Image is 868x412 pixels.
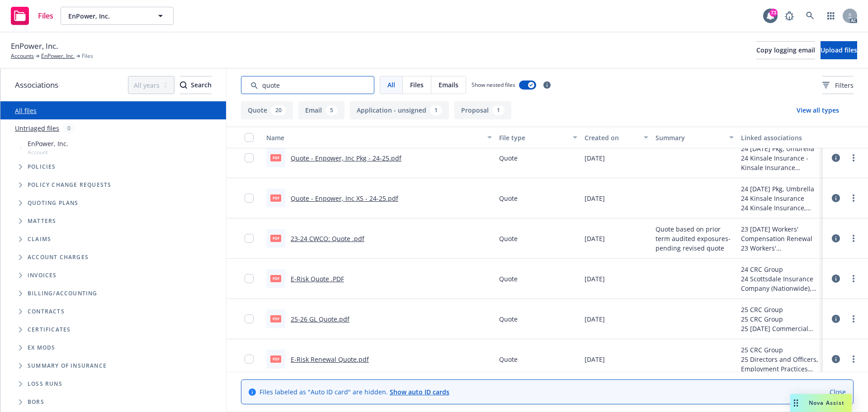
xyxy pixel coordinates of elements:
button: Upload files [821,41,857,59]
span: Quote based on prior term audited exposures- pending revised quote [656,224,734,253]
span: Emails [439,80,458,90]
div: 5 [325,105,338,115]
button: View all types [782,101,854,119]
div: 24 [DATE] Pkg, Umbrella [741,144,819,153]
div: 23 [DATE] Workers' Compensation Renewal [741,224,819,243]
span: [DATE] [585,153,605,163]
a: All files [15,106,37,115]
a: Close [830,387,846,397]
a: 25-26 GL Quote.pdf [291,315,349,323]
span: Show nested files [472,81,515,89]
span: All [387,80,395,90]
span: Quote [499,153,518,163]
button: Proposal [454,101,511,119]
span: Quote [499,314,518,324]
span: Certificates [28,327,71,332]
a: Untriaged files [15,123,59,133]
button: Application - unsigned [350,101,449,119]
a: Report a Bug [780,7,798,25]
span: Quote [499,194,518,203]
span: Summary of insurance [28,363,107,369]
input: Toggle Row Selected [245,355,254,364]
span: Files [38,12,53,19]
a: more [848,193,859,204]
button: Summary [652,127,737,148]
div: File type [499,133,567,142]
div: Name [266,133,482,142]
input: Toggle Row Selected [245,274,254,283]
a: Search [801,7,819,25]
span: Contracts [28,309,65,314]
a: Quote - Enpower, Inc XS - 24-25.pdf [291,194,398,203]
input: Select all [245,133,254,142]
div: 1 [430,105,442,115]
a: Files [7,3,57,28]
a: E-Risk Quote .PDF [291,275,344,283]
div: 24 [DATE] Pkg, Umbrella [741,184,819,194]
div: Search [180,76,212,94]
span: Policies [28,164,56,170]
div: 24 Scottsdale Insurance Company (Nationwide), CRC Group, Scottsdale Insurance Company - CRC Group [741,274,819,293]
input: Toggle Row Selected [245,153,254,162]
span: pdf [270,235,281,242]
div: 0 [63,123,75,133]
button: Email [298,101,344,119]
input: Toggle Row Selected [245,194,254,203]
button: Nova Assist [790,394,852,412]
div: Created on [585,133,638,142]
div: 23 Workers' Compensation [741,243,819,253]
div: Summary [656,133,724,142]
span: Matters [28,218,56,224]
div: Linked associations [741,133,819,142]
span: Upload files [821,46,857,54]
a: more [848,273,859,284]
input: Toggle Row Selected [245,234,254,243]
a: more [848,313,859,324]
a: Switch app [822,7,840,25]
span: Nova Assist [809,399,844,407]
button: EnPower, Inc. [61,7,174,25]
span: [DATE] [585,355,605,364]
a: EnPower, Inc. [41,52,75,60]
span: Quote [499,355,518,364]
div: 25 CRC Group [741,345,819,355]
div: 20 [271,105,286,115]
span: EnPower, Inc. [68,11,146,21]
div: 24 CRC Group [741,265,819,274]
svg: Search [180,81,187,89]
span: Filters [835,81,854,90]
button: Name [263,127,495,148]
span: Policy change requests [28,182,111,188]
button: Quote [241,101,293,119]
div: Folder Tree Example [0,284,226,411]
a: Quote - Enpower, Inc Pkg - 24-25.pdf [291,154,401,162]
span: [DATE] [585,314,605,324]
span: pdf [270,154,281,161]
div: 24 Kinsale Insurance [741,194,819,203]
button: Filters [822,76,854,94]
div: 25 Directors and Officers, Employment Practices Liability, Fiduciary Liability [741,355,819,374]
div: Tree Example [0,137,226,284]
div: 25 CRC Group [741,314,819,324]
button: Created on [581,127,652,148]
input: Search by keyword... [241,76,374,94]
span: [DATE] [585,194,605,203]
span: Account [28,148,68,156]
span: Loss Runs [28,381,62,387]
div: 73 [769,9,778,17]
span: Claims [28,237,51,242]
span: pdf [270,315,281,322]
a: more [848,233,859,244]
div: 24 Kinsale Insurance - Kinsale Insurance [741,153,819,172]
span: Associations [15,79,58,91]
button: SearchSearch [180,76,212,94]
span: pdf [270,355,281,362]
a: 23-24 CWCO: Quote .pdf [291,234,364,243]
a: more [848,354,859,365]
span: Ex Mods [28,345,55,350]
span: Copy logging email [756,46,815,54]
span: pdf [270,194,281,201]
span: EnPower, Inc. [11,40,58,52]
span: [DATE] [585,274,605,284]
div: 25 CRC Group [741,305,819,314]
